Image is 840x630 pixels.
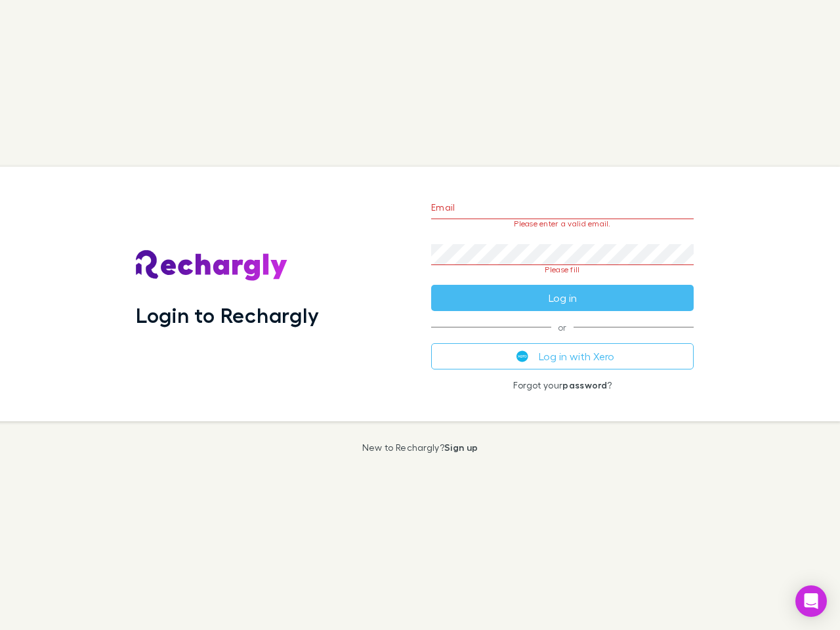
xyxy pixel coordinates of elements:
p: New to Rechargly? [362,442,478,453]
button: Log in with Xero [431,343,694,369]
h1: Login to Rechargly [136,303,319,327]
a: password [562,379,607,390]
div: Open Intercom Messenger [795,585,827,617]
p: Please fill [431,265,694,274]
img: Rechargly's Logo [136,250,288,282]
a: Sign up [444,442,478,453]
span: or [431,327,694,327]
p: Please enter a valid email. [431,219,694,228]
button: Log in [431,285,694,311]
img: Xero's logo [516,350,528,362]
p: Forgot your ? [431,380,694,390]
